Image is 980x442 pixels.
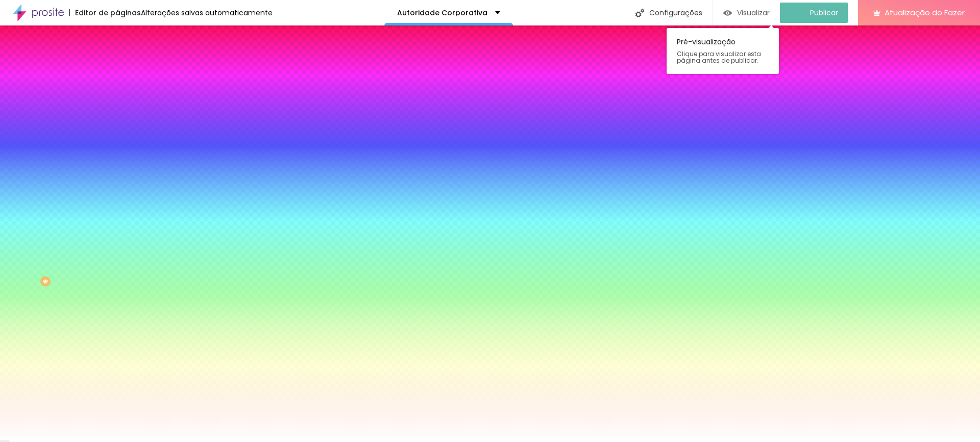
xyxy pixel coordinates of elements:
font: Alterações salvas automaticamente [141,8,273,18]
font: Pré-visualização [677,37,736,47]
font: Editor de páginas [75,8,141,18]
button: Publicar [780,3,848,23]
img: Ícone [635,9,644,17]
font: Visualizar [737,8,770,18]
font: Atualização do Fazer [885,7,965,18]
font: Configurações [649,8,702,18]
button: Visualizar [713,3,780,23]
font: Publicar [810,8,838,18]
img: view-1.svg [723,9,732,17]
font: Autoridade Corporativa [397,8,487,18]
font: Clique para visualizar esta página antes de publicar. [677,49,761,65]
